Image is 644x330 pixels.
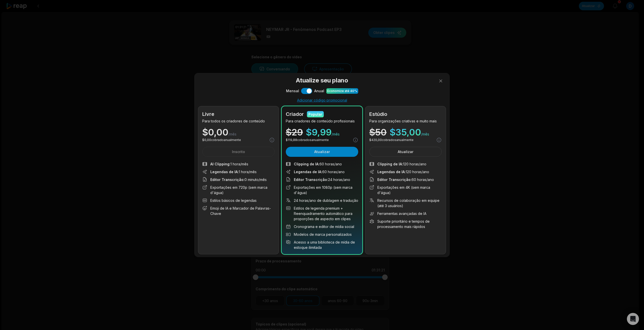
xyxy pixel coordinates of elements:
[228,132,236,136] font: /mês
[229,162,230,166] font: :
[311,138,329,142] font: anualmente
[377,211,426,216] font: Ferramentas avançadas de IA
[294,162,318,166] font: Clipping de IA
[403,162,426,166] font: 120 horas/ano
[244,177,245,182] font: :
[314,150,330,154] font: Atualizar
[377,219,430,229] font: Suporte prioritário e tempos de processamento mais rápidos
[286,119,355,123] font: Para criadores de conteúdo profissionais
[412,177,434,182] font: 60 horas/ano
[204,138,211,142] font: 0,00
[294,170,321,174] font: Legendas de IA
[411,177,412,182] font: :
[371,138,382,142] font: 420,00
[402,162,403,166] font: :
[211,138,224,142] font: cobrado
[238,170,239,174] font: :
[377,170,405,174] font: Legendas de IA
[294,198,358,203] font: 24 horas/ano de dublagem e tradução
[327,89,357,93] font: Economize até 40%
[421,132,429,136] font: /mês
[314,89,324,93] font: Anual
[210,206,271,216] font: Emoji de IA e Marcador de Palavras-Chave
[202,138,204,142] font: $
[405,170,406,174] font: :
[318,162,319,166] font: :
[382,138,396,142] font: cobrados
[312,127,332,138] font: 9,99
[321,170,322,174] font: :
[224,138,241,142] font: anualmente
[294,232,352,237] font: Modelos de marca personalizados
[202,127,208,138] font: $
[377,185,430,195] font: Exportações em 4K (sem marca d'água)
[294,185,352,195] font: Exportações em 1080p (sem marca d'água)
[377,177,411,182] font: Editor Transcrição
[398,150,413,154] font: Atualizar
[230,162,248,166] font: 1 hora/mês
[369,127,375,138] font: $
[202,111,214,117] font: Livre
[286,138,288,142] font: $
[210,162,229,166] font: AI Clipping
[296,77,348,84] font: Atualize seu plano
[294,240,355,250] font: Acesso a uma biblioteca de mídia de estoque ilimitada
[627,313,639,325] div: Abra o Intercom Messenger
[390,127,395,138] font: $
[406,170,429,174] font: 120 horas/ano
[322,170,345,174] font: 60 horas/ano
[369,147,442,157] button: Atualizar
[369,111,387,117] font: Estúdio
[210,198,257,203] font: Estilos básicos de legendas
[319,162,342,166] font: 60 horas/ano
[369,138,371,142] font: $
[396,138,414,142] font: anualmente
[297,98,347,102] font: Adicionar código promocional
[369,119,437,123] font: Para organizações criativas e muito mais
[208,127,228,138] font: 0,00
[332,132,340,136] font: /mês
[288,138,297,142] font: 119,88
[202,119,265,123] font: Para todos os criadores de conteúdo
[377,198,439,208] font: Recursos de colaboração em equipe (até 3 usuários)
[375,127,387,138] font: 50
[395,127,421,138] font: 35,00
[286,89,299,93] font: Mensal
[210,170,238,174] font: Legendas de IA
[294,206,352,221] font: Estilos de legenda premium + Reenquadramento automático para proporções de aspecto em clipes
[210,185,267,195] font: Exportações em 720p (sem marca d'água)
[286,111,304,117] font: Criador
[294,224,354,229] font: Cronograma e editor de mídia social
[210,177,244,182] font: Editor Transcrição
[294,177,327,182] font: Editor Transcrição
[286,127,292,138] font: $
[239,170,257,174] font: 1 hora/mês
[308,112,322,116] font: Popular
[292,127,303,138] font: 29
[377,162,402,166] font: Clipping de IA
[306,127,312,138] font: $
[327,177,328,182] font: :
[245,177,267,182] font: 0 minuto/mês
[328,177,350,182] font: 24 horas/ano
[286,147,358,157] button: Atualizar
[297,138,311,142] font: cobrados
